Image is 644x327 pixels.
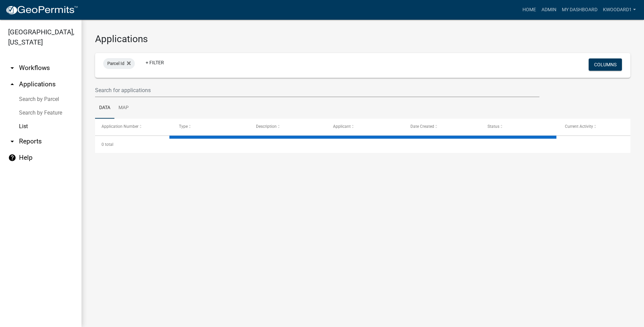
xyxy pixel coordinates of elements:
a: Map [114,97,133,119]
span: Status [487,124,499,129]
i: help [8,154,16,162]
datatable-header-cell: Type [172,119,249,135]
a: Home [520,3,539,16]
span: Parcel Id [107,61,124,66]
i: arrow_drop_down [8,137,16,145]
a: Admin [539,3,559,16]
span: Applicant [333,124,351,129]
span: Description [256,124,277,129]
datatable-header-cell: Description [250,119,327,135]
span: Current Activity [565,124,593,129]
h3: Applications [95,33,630,45]
datatable-header-cell: Applicant [327,119,404,135]
i: arrow_drop_down [8,64,16,72]
div: 0 total [95,136,630,153]
span: Application Number [102,124,139,129]
button: Columns [589,58,622,71]
i: arrow_drop_up [8,80,16,88]
input: Search for applications [95,83,539,97]
datatable-header-cell: Application Number [95,119,172,135]
a: + Filter [140,56,169,69]
a: Data [95,97,114,119]
datatable-header-cell: Date Created [404,119,481,135]
span: Date Created [410,124,434,129]
datatable-header-cell: Status [481,119,558,135]
span: Type [179,124,188,129]
a: My Dashboard [559,3,600,16]
a: kwoodard1 [600,3,639,16]
datatable-header-cell: Current Activity [558,119,636,135]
